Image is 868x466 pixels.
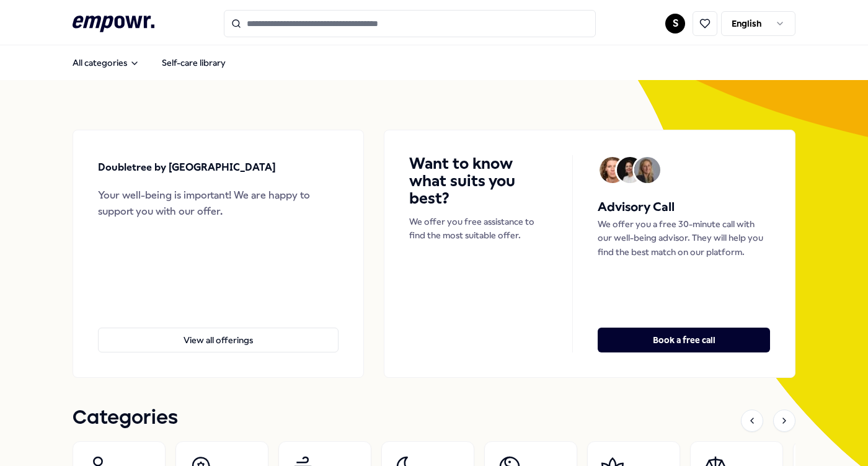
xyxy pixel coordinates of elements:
[98,308,339,352] a: View all offerings
[409,215,547,243] p: We offer you free assistance to find the most suitable offer.
[598,197,771,217] h5: Advisory Call
[409,155,547,207] h4: Want to know what suits you best?
[665,14,685,34] button: S
[152,50,236,75] a: Self-care library
[73,403,178,434] h1: Categories
[98,187,339,219] div: Your well-being is important! We are happy to support you with our offer.
[98,328,339,352] button: View all offerings
[598,328,771,352] button: Book a free call
[600,157,626,183] img: Avatar
[617,157,643,183] img: Avatar
[224,10,596,37] input: Search for products, categories or subcategories
[63,50,149,75] button: All categories
[63,50,236,75] nav: Main
[98,159,276,176] p: Doubletree by [GEOGRAPHIC_DATA]
[598,217,771,259] p: We offer you a free 30-minute call with our well-being advisor. They will help you find the best ...
[634,157,660,183] img: Avatar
